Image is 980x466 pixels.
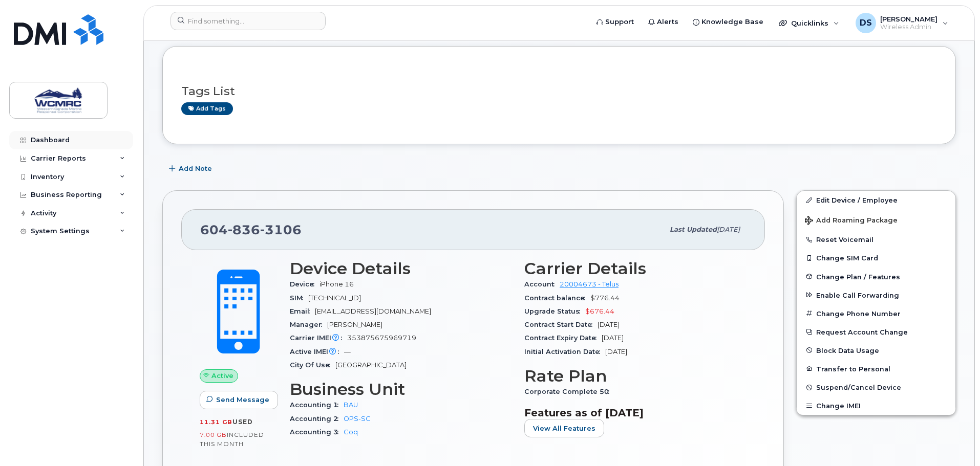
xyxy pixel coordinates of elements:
[171,12,326,30] input: Find something...
[181,85,937,98] h3: Tags List
[524,280,560,288] span: Account
[797,230,955,249] button: Reset Voicemail
[290,361,335,369] span: City Of Use
[585,307,614,315] span: $676.44
[335,361,407,369] span: [GEOGRAPHIC_DATA]
[641,12,686,32] a: Alerts
[797,341,955,360] button: Block Data Usage
[308,294,361,302] span: [TECHNICAL_ID]
[524,388,614,395] span: Corporate Complete 50
[290,280,319,288] span: Device
[524,294,590,302] span: Contract balance
[319,280,354,288] span: iPhone 16
[179,164,212,173] span: Add Note
[605,348,627,356] span: [DATE]
[216,395,269,405] span: Send Message
[290,428,344,436] span: Accounting 3
[200,431,227,438] span: 7.00 GB
[602,334,624,342] span: [DATE]
[797,249,955,267] button: Change SIM Card
[797,360,955,378] button: Transfer to Personal
[347,334,416,342] span: 353875675969719
[162,160,221,178] button: Add Note
[805,216,898,226] span: Add Roaming Package
[524,419,604,437] button: View All Features
[260,222,302,237] span: 3106
[344,401,358,409] a: BAU
[524,307,585,315] span: Upgrade Status
[315,307,431,315] span: [EMAIL_ADDRESS][DOMAIN_NAME]
[598,321,620,328] span: [DATE]
[232,418,253,426] span: used
[290,259,512,278] h3: Device Details
[290,307,315,315] span: Email
[816,291,899,299] span: Enable Call Forwarding
[670,226,717,233] span: Last updated
[589,12,641,32] a: Support
[200,391,278,409] button: Send Message
[524,348,605,356] span: Initial Activation Date
[290,348,344,356] span: Active IMEI
[797,378,955,396] button: Suspend/Cancel Device
[524,259,747,278] h3: Carrier Details
[344,428,358,436] a: Coq
[605,17,634,27] span: Support
[344,415,371,423] a: OPS-SC
[290,334,347,342] span: Carrier IMEI
[797,209,955,230] button: Add Roaming Package
[701,17,763,27] span: Knowledge Base
[290,380,512,398] h3: Business Unit
[200,222,302,237] span: 604
[524,407,747,419] h3: Features as of [DATE]
[344,348,351,356] span: —
[797,396,955,415] button: Change IMEI
[717,226,740,233] span: [DATE]
[200,418,232,426] span: 11.31 GB
[290,401,344,409] span: Accounting 1
[791,19,828,27] span: Quicklinks
[797,268,955,286] button: Change Plan / Features
[560,280,619,288] a: 20004673 - Telus
[228,222,260,237] span: 836
[816,384,901,391] span: Suspend/Cancel Device
[590,294,620,302] span: $776.44
[797,286,955,304] button: Enable Call Forwarding
[686,12,771,32] a: Knowledge Base
[524,367,747,385] h3: Rate Plan
[533,424,595,433] span: View All Features
[880,23,938,31] span: Wireless Admin
[290,415,344,423] span: Accounting 2
[524,321,598,328] span: Contract Start Date
[200,431,264,448] span: included this month
[181,102,233,115] a: Add tags
[860,17,872,29] span: DS
[797,304,955,323] button: Change Phone Number
[657,17,678,27] span: Alerts
[816,273,900,280] span: Change Plan / Features
[772,13,846,33] div: Quicklinks
[327,321,382,328] span: [PERSON_NAME]
[797,191,955,209] a: Edit Device / Employee
[290,294,308,302] span: SIM
[848,13,955,33] div: Deepender Singh
[211,371,233,381] span: Active
[880,15,938,23] span: [PERSON_NAME]
[524,334,602,342] span: Contract Expiry Date
[290,321,327,328] span: Manager
[797,323,955,341] button: Request Account Change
